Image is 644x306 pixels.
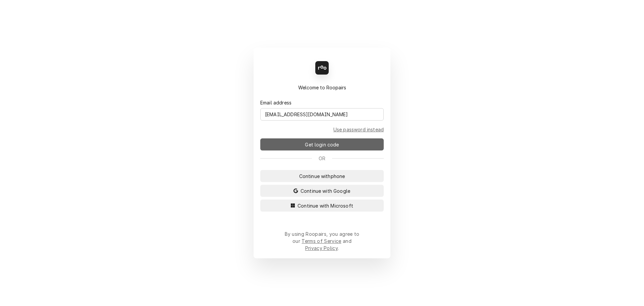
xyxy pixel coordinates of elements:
a: Go to Email and password form [333,126,384,133]
button: Continue with Google [260,185,384,197]
span: Continue with Microsoft [296,202,355,209]
button: Continue with Microsoft [260,200,384,212]
input: email@mail.com [260,108,384,121]
span: Continue with phone [298,173,346,180]
a: Privacy Policy [305,245,338,251]
span: Get login code [304,141,340,148]
button: Get login code [260,138,384,150]
div: Or [260,155,384,162]
div: Welcome to Roopairs [260,84,384,91]
label: Email address [260,99,291,106]
button: Continue withphone [260,170,384,182]
div: By using Roopairs, you agree to our and . [284,230,360,252]
span: Continue with Google [299,187,352,194]
a: Terms of Service [302,238,341,244]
